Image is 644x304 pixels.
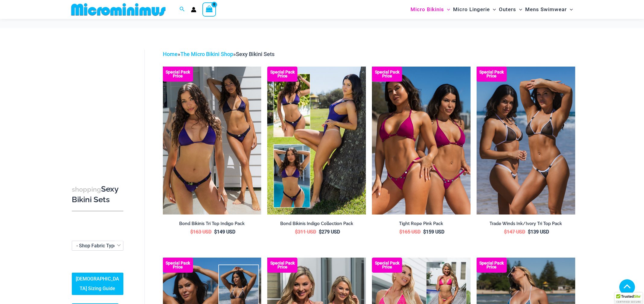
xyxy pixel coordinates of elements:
a: OutersMenu ToggleMenu Toggle [497,2,524,17]
span: $ [214,229,217,235]
h2: Tight Rope Pink Pack [372,221,471,227]
a: Bond Bikinis Indigo Collection Pack [267,221,366,229]
span: $ [295,229,298,235]
img: MM SHOP LOGO FLAT [69,3,168,16]
span: - Shop Fabric Type [76,243,117,249]
span: Mens Swimwear [525,2,567,17]
a: Account icon link [191,7,196,12]
bdi: 163 USD [190,229,211,235]
span: Menu Toggle [490,2,496,17]
bdi: 139 USD [528,229,549,235]
a: Micro LingerieMenu ToggleMenu Toggle [452,2,497,17]
bdi: 279 USD [319,229,340,235]
b: Special Pack Price [372,70,402,78]
h2: Trade Winds Ink/Ivory Tri Top Pack [477,221,575,227]
h2: Bond Bikinis Tri Top Indigo Pack [163,221,262,227]
a: Mens SwimwearMenu ToggleMenu Toggle [524,2,574,17]
a: Collection Pack F Collection Pack B (3)Collection Pack B (3) [372,67,471,214]
span: shopping [72,186,101,193]
a: Home [163,51,178,57]
span: $ [399,229,402,235]
span: $ [528,229,531,235]
a: Top Bum Pack Top Bum Pack bTop Bum Pack b [477,67,575,214]
a: Bond Indigo Tri Top Pack (1) Bond Indigo Tri Top Pack Back (1)Bond Indigo Tri Top Pack Back (1) [163,67,262,214]
a: View Shopping Cart, empty [202,2,216,16]
img: Collection Pack F [372,67,471,214]
span: Outers [499,2,516,17]
img: Bond Indigo Tri Top Pack (1) [163,67,262,214]
span: Micro Lingerie [453,2,490,17]
bdi: 311 USD [295,229,316,235]
span: Sexy Bikini Sets [236,51,274,57]
b: Special Pack Price [477,70,507,78]
img: Top Bum Pack [477,67,575,214]
span: Menu Toggle [444,2,450,17]
a: The Micro Bikini Shop [180,51,233,57]
a: Micro BikinisMenu ToggleMenu Toggle [409,2,452,17]
bdi: 165 USD [399,229,420,235]
b: Special Pack Price [372,261,402,269]
div: TrustedSite Certified [615,293,642,304]
span: - Shop Fabric Type [72,241,123,251]
h3: Sexy Bikini Sets [72,184,123,205]
span: Micro Bikinis [411,2,444,17]
span: $ [190,229,193,235]
a: Search icon link [179,6,185,13]
span: $ [319,229,322,235]
bdi: 159 USD [423,229,444,235]
a: Bond Bikinis Tri Top Indigo Pack [163,221,262,229]
span: - Shop Fabric Type [72,241,123,250]
b: Special Pack Price [267,261,297,269]
a: Trade Winds Ink/Ivory Tri Top Pack [477,221,575,229]
span: $ [423,229,426,235]
nav: Site Navigation [408,1,576,18]
b: Special Pack Price [163,261,193,269]
b: Special Pack Price [477,261,507,269]
h2: Bond Bikinis Indigo Collection Pack [267,221,366,227]
iframe: TrustedSite Certified [72,45,126,165]
bdi: 147 USD [504,229,525,235]
a: Bond Inidgo Collection Pack (10) Bond Indigo Bikini Collection Pack Back (6)Bond Indigo Bikini Co... [267,67,366,214]
b: Special Pack Price [267,70,297,78]
span: » » [163,51,274,57]
span: Menu Toggle [516,2,522,17]
b: Special Pack Price [163,70,193,78]
span: $ [504,229,507,235]
a: [DEMOGRAPHIC_DATA] Sizing Guide [72,273,123,295]
img: Bond Inidgo Collection Pack (10) [267,67,366,214]
bdi: 149 USD [214,229,235,235]
a: Tight Rope Pink Pack [372,221,471,229]
span: Menu Toggle [567,2,573,17]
